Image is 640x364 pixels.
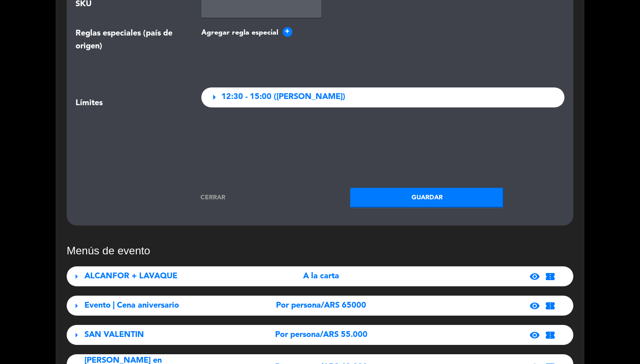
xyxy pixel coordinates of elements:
button: Guardar [350,188,504,208]
span: visibility [529,330,540,340]
span: visibility [529,301,540,311]
span: Por persona/ARS 55.000 [275,328,368,341]
span: Evento | Cena aniversario [84,301,179,309]
span: A la carta [303,270,339,283]
h3: Menús de evento [67,244,573,257]
span: Por persona/ARS 65000 [276,299,366,312]
span: arrow_right [71,330,82,340]
span: arrow_right [208,91,220,103]
span: ALCANFOR + LAVAQUE [84,272,177,280]
span: SAN VALENTIN [84,331,144,339]
span: + [283,27,292,37]
span: arrow_right [71,271,82,282]
span: arrow_right [71,301,82,311]
span: Reglas especiales (país de origen) [76,27,188,53]
button: Agregar regla especial+ [201,27,565,39]
span: visibility [529,271,540,282]
span: Límites [76,97,103,112]
span: confirmation_number [545,271,556,282]
span: confirmation_number [545,330,556,340]
a: Cerrar [136,193,290,203]
span: confirmation_number [545,301,556,311]
span: 12:30 - 15:00 ([PERSON_NAME]) [221,91,345,103]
